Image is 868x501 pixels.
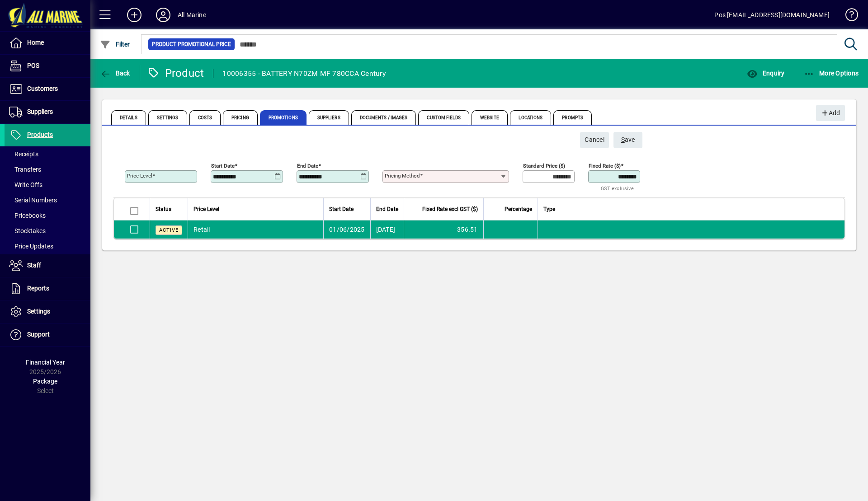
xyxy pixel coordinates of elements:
span: Prompts [553,110,592,125]
td: Retail [188,220,323,239]
a: Support [5,323,90,346]
button: Enquiry [745,65,787,81]
a: Suppliers [5,101,90,123]
a: Reports [5,277,90,300]
mat-label: Start date [211,163,235,169]
button: Add [816,105,845,121]
span: Active [159,227,179,233]
a: Price Updates [5,239,90,254]
mat-label: Pricing method [385,173,420,179]
button: Save [613,132,642,148]
span: S [621,136,625,143]
mat-label: End date [297,163,318,169]
div: 10006355 - BATTERY N70ZM MF 780CCA Century [222,66,386,81]
span: Add [821,106,840,121]
a: Transfers [5,162,90,177]
span: Enquiry [747,70,784,77]
span: Settings [27,308,50,315]
span: Status [156,204,171,214]
span: Back [100,70,130,77]
span: Suppliers [309,110,349,125]
button: Profile [149,7,178,23]
button: Cancel [580,132,609,148]
a: Serial Numbers [5,192,90,208]
span: Filter [100,41,130,48]
div: All Marine [178,8,206,22]
span: End Date [376,204,398,214]
span: Cancel [585,132,604,147]
button: Add [120,7,149,23]
a: Receipts [5,146,90,162]
a: Knowledge Base [839,2,857,31]
span: Pricebooks [9,212,46,219]
span: Custom Fields [418,110,469,125]
span: Start Date [329,204,354,214]
span: POS [27,62,39,69]
span: Fixed Rate excl GST ($) [422,204,478,214]
span: Customers [27,85,58,92]
span: Products [27,131,53,138]
a: Customers [5,78,90,100]
app-page-header-button: Back [90,65,140,81]
span: Pricing [223,110,258,125]
span: Website [472,110,508,125]
span: Price Updates [9,243,53,250]
td: 356.51 [404,220,483,239]
span: More Options [804,70,859,77]
a: POS [5,55,90,77]
button: Filter [98,36,132,52]
span: Locations [510,110,551,125]
a: Pricebooks [5,208,90,223]
mat-label: Standard price ($) [523,163,565,169]
a: Settings [5,300,90,323]
span: Percentage [505,204,532,214]
div: Product [147,66,204,80]
td: 01/06/2025 [323,220,370,239]
span: Price Level [193,204,219,214]
span: Type [543,204,555,214]
span: Write Offs [9,181,42,188]
span: Reports [27,285,49,292]
td: [DATE] [370,220,404,239]
button: More Options [802,65,861,81]
span: Serial Numbers [9,197,57,204]
span: Suppliers [27,108,53,115]
button: Back [98,65,132,81]
span: Details [111,110,146,125]
span: Promotions [260,110,307,125]
span: Receipts [9,150,38,158]
mat-hint: GST exclusive [601,183,634,193]
span: Product Promotional Price [152,40,231,49]
div: Pos [EMAIL_ADDRESS][DOMAIN_NAME] [714,8,830,22]
a: Write Offs [5,177,90,192]
mat-label: Price Level [127,173,152,179]
mat-label: Fixed rate ($) [589,163,621,169]
span: Settings [148,110,187,125]
a: Staff [5,254,90,277]
span: Staff [27,262,41,269]
span: Financial Year [26,359,65,366]
span: Home [27,39,44,46]
span: ave [621,132,635,147]
span: Transfers [9,166,41,173]
a: Home [5,32,90,54]
span: Stocktakes [9,227,46,234]
span: Documents / Images [351,110,416,125]
span: Support [27,331,50,338]
span: Package [33,378,57,385]
a: Stocktakes [5,223,90,239]
span: Costs [189,110,221,125]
